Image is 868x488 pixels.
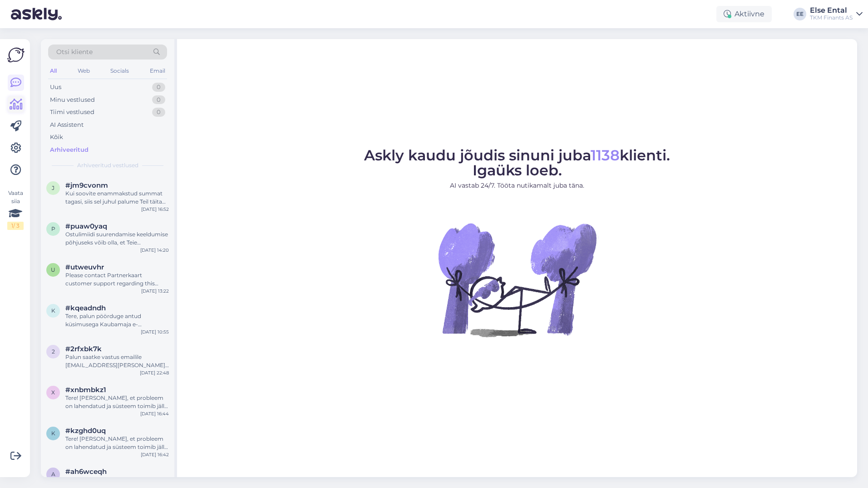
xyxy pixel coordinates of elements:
span: #ah6wceqh [65,468,107,476]
div: [DATE] 13:22 [141,288,169,294]
span: u [51,266,55,273]
div: 0 [152,83,165,92]
span: Otsi kliente [56,47,93,57]
div: Web [76,65,92,77]
div: Palun saatke vastus emailile [EMAIL_ADDRESS][PERSON_NAME][DOMAIN_NAME] [65,353,169,369]
div: Uus [50,83,61,92]
span: j [52,184,54,191]
div: Vaata siia [7,189,24,230]
div: EE [794,8,806,20]
span: #kqeadndh [65,304,106,312]
div: 0 [152,95,165,105]
a: Else EntalTKM Finants AS [810,7,863,21]
div: [DATE] 16:44 [140,410,169,417]
span: k [51,430,55,437]
div: Else Ental [810,7,853,14]
div: AI Assistent [50,120,84,129]
div: All [48,65,59,77]
div: 0 [152,108,165,117]
div: Minu vestlused [50,95,95,105]
div: Tere! [PERSON_NAME], et probleem on lahendatud ja süsteem toimib jälle. Vabandame ebamugavuste pä... [65,394,169,410]
div: TKM Finants AS [810,14,853,21]
div: [DATE] 14:20 [140,247,169,254]
span: a [51,471,55,478]
span: 2 [52,348,55,355]
div: Tere, palun pöörduge antud küsimusega Kaubamaja e-[PERSON_NAME] [PERSON_NAME] telefonil 667 3100 ... [65,312,169,329]
span: Askly kaudu jõudis sinuni juba klienti. Igaüks loeb. [364,146,670,179]
div: [DATE] 16:52 [141,206,169,213]
div: Socials [108,65,131,77]
div: Arhiveeritud [50,145,89,154]
div: [DATE] 22:48 [140,369,169,376]
div: Tiimi vestlused [50,108,94,117]
span: x [51,389,55,396]
div: [DATE] 10:55 [141,329,169,335]
div: [DATE] 16:42 [141,451,169,458]
div: Kõik [50,133,63,142]
span: 1138 [591,146,620,164]
div: Aktiivne [716,6,772,22]
span: #kzghd0uq [65,427,106,435]
span: #2rfxbk7k [65,345,102,353]
div: Please contact Partnerkaart customer support regarding this issue: Mon-Fri 9-17, 667 3444, e-mail... [65,271,169,288]
div: 1 / 3 [7,222,24,230]
div: Tere! [PERSON_NAME], et probleem on lahendatud ja süsteem toimib jälle. Vabandame ebamugavuste pä... [65,435,169,451]
span: p [51,225,55,232]
span: #jm9cvonm [65,181,108,189]
p: AI vastab 24/7. Tööta nutikamalt juba täna. [364,181,670,190]
div: Ostulimiidi suurendamise keeldumise põhjuseks võib olla, et Teie krediidihinnang ostulimiidi suur... [65,230,169,247]
span: k [51,307,55,314]
div: Email [148,65,167,77]
span: #xnbmbkz1 [65,386,106,394]
img: No Chat active [435,198,599,361]
div: Kui soovite enammakstud summat tagasi, siis sel juhul palume Teil täita ettemaksu tagasiküsimise ... [65,189,169,206]
img: Askly Logo [7,46,25,64]
span: #puaw0yaq [65,222,107,230]
span: Arhiveeritud vestlused [77,161,138,169]
span: #utweuvhr [65,263,104,271]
